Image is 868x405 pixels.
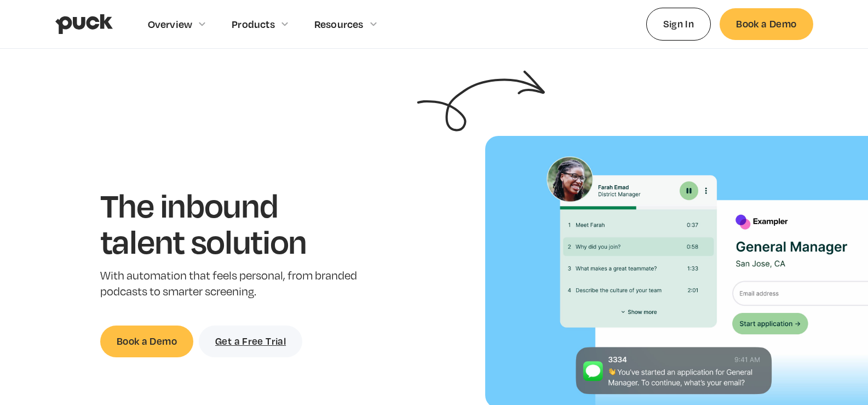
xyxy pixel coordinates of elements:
[314,18,364,30] div: Resources
[232,18,275,30] div: Products
[646,8,711,40] a: Sign In
[100,326,193,357] a: Book a Demo
[148,18,193,30] div: Overview
[720,8,813,39] a: Book a Demo
[100,187,360,259] h1: The inbound talent solution
[100,268,360,300] p: With automation that feels personal, from branded podcasts to smarter screening.
[199,326,302,357] a: Get a Free Trial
